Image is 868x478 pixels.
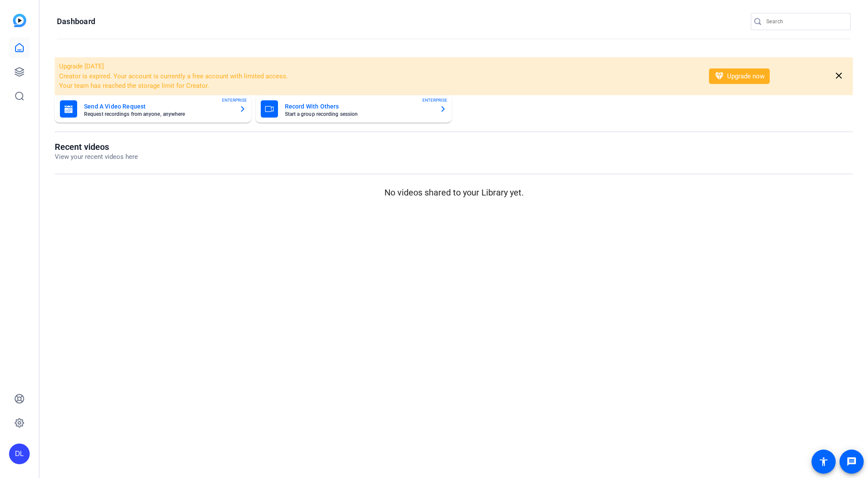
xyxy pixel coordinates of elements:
[422,97,447,103] span: ENTERPRISE
[59,71,698,81] li: Creator is expired. Your account is currently a free account with limited access.
[222,97,247,103] span: ENTERPRISE
[285,101,433,112] mat-card-title: Record With Others
[84,112,232,117] mat-card-subtitle: Request recordings from anyone, anywhere
[256,95,452,123] button: Record With OthersStart a group recording sessionENTERPRISE
[55,152,138,162] p: View your recent videos here
[834,71,844,81] mat-icon: close
[57,16,95,27] h1: Dashboard
[818,456,829,467] mat-icon: accessibility
[13,14,26,27] img: blue-gradient.svg
[9,444,30,464] div: DL
[285,112,433,117] mat-card-subtitle: Start a group recording session
[714,71,724,81] mat-icon: diamond
[846,456,857,467] mat-icon: message
[59,62,104,70] span: Upgrade [DATE]
[709,68,770,84] button: Upgrade now
[55,186,853,199] p: No videos shared to your Library yet.
[84,101,232,112] mat-card-title: Send A Video Request
[59,81,698,91] li: Your team has reached the storage limit for Creator.
[55,142,138,152] h1: Recent videos
[766,16,844,27] input: Search
[55,95,251,123] button: Send A Video RequestRequest recordings from anyone, anywhereENTERPRISE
